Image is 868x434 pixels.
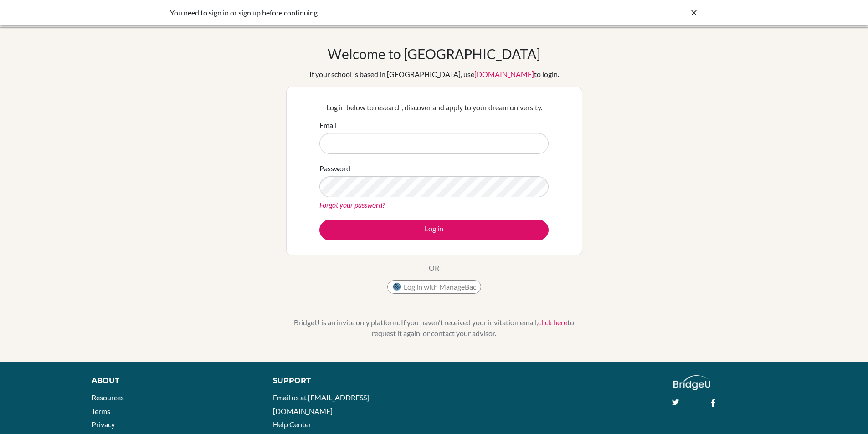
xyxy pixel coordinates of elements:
[319,220,549,240] button: Log in
[273,375,423,386] div: Support
[387,280,481,294] button: Log in with ManageBac
[538,318,567,327] a: click here
[474,70,534,78] a: [DOMAIN_NAME]
[328,46,540,62] h1: Welcome to [GEOGRAPHIC_DATA]
[92,420,115,429] a: Privacy
[319,120,337,131] label: Email
[309,69,559,80] div: If your school is based in [GEOGRAPHIC_DATA], use to login.
[273,420,311,429] a: Help Center
[170,7,562,18] div: You need to sign in or sign up before continuing.
[92,407,110,415] a: Terms
[92,393,124,402] a: Resources
[319,163,350,174] label: Password
[319,102,549,113] p: Log in below to research, discover and apply to your dream university.
[273,393,369,415] a: Email us at [EMAIL_ADDRESS][DOMAIN_NAME]
[673,375,710,390] img: logo_white@2x-f4f0deed5e89b7ecb1c2cc34c3e3d731f90f0f143d5ea2071677605dd97b5244.png
[429,262,439,273] p: OR
[319,200,385,209] a: Forgot your password?
[286,317,582,339] p: BridgeU is an invite only platform. If you haven’t received your invitation email, to request it ...
[92,375,252,386] div: About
